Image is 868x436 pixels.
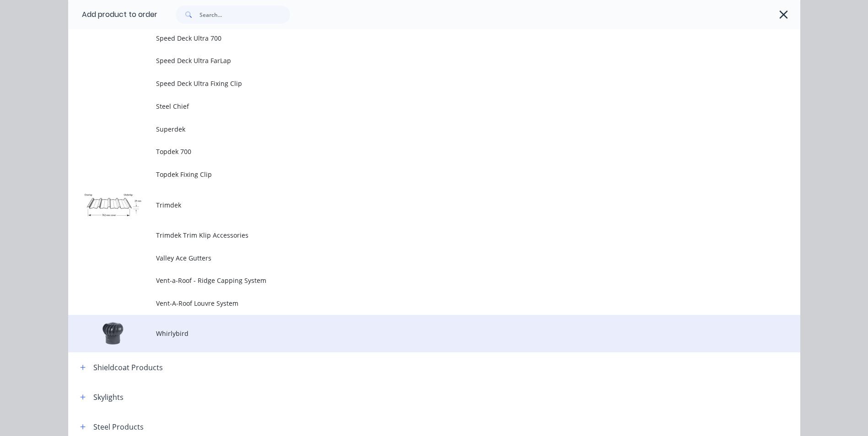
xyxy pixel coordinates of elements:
[156,79,671,88] span: Speed Deck Ultra Fixing Clip
[156,33,671,43] span: Speed Deck Ultra 700
[156,230,671,240] span: Trimdek Trim Klip Accessories
[156,170,671,179] span: Topdek Fixing Clip
[93,421,144,432] div: Steel Products
[93,392,124,403] div: Skylights
[156,200,671,210] span: Trimdek
[156,101,671,111] span: Steel Chief
[93,362,163,373] div: Shieldcoat Products
[156,124,671,134] span: Superdek
[156,253,671,263] span: Valley Ace Gutters
[156,329,671,338] span: Whirlybird
[156,276,671,285] span: Vent-a-Roof - Ridge Capping System
[199,5,290,24] input: Search...
[156,147,671,156] span: Topdek 700
[156,56,671,65] span: Speed Deck Ultra FarLap
[156,298,671,308] span: Vent-A-Roof Louvre System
